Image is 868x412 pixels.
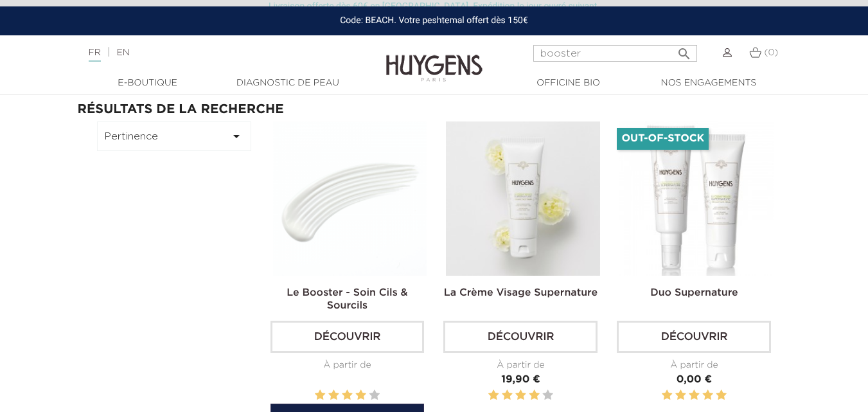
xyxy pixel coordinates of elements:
[355,388,366,404] label: 4
[677,375,712,385] span: 0,00 €
[443,359,598,372] div: À partir de
[502,388,512,404] label: 2
[617,128,709,150] li: Out-of-Stock
[617,359,771,372] div: À partir de
[229,129,244,144] i: 
[619,121,774,276] img: Duo Supernature
[675,388,686,404] label: 2
[224,76,352,90] a: Diagnostic de peau
[501,375,540,385] span: 19,90 €
[287,288,407,311] a: Le Booster - Soin Cils & Sourcils
[328,388,339,404] label: 2
[89,48,101,62] a: FR
[677,42,692,58] i: 
[543,388,553,404] label: 5
[650,288,738,298] a: Duo Supernature
[533,45,697,62] input: Rechercher
[716,388,727,404] label: 5
[116,48,129,57] a: EN
[617,321,771,353] a: Découvrir
[82,45,352,60] div: |
[515,388,526,404] label: 3
[443,321,598,353] a: Découvrir
[662,388,672,404] label: 1
[504,76,633,90] a: Officine Bio
[97,121,251,151] button: Pertinence
[270,359,425,372] div: À partir de
[342,388,352,404] label: 3
[386,34,483,84] img: Huygens
[529,388,539,404] label: 4
[488,388,499,404] label: 1
[689,388,699,404] label: 3
[644,76,773,90] a: Nos engagements
[702,388,713,404] label: 4
[270,321,425,353] a: Découvrir
[444,288,598,298] a: La Crème Visage Supernature
[369,388,380,404] label: 5
[673,41,696,58] button: 
[78,102,791,116] h2: Résultats de la recherche
[84,76,212,90] a: E-Boutique
[764,48,778,57] span: (0)
[446,121,600,276] img: La Crème Visage Supernature
[315,388,325,404] label: 1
